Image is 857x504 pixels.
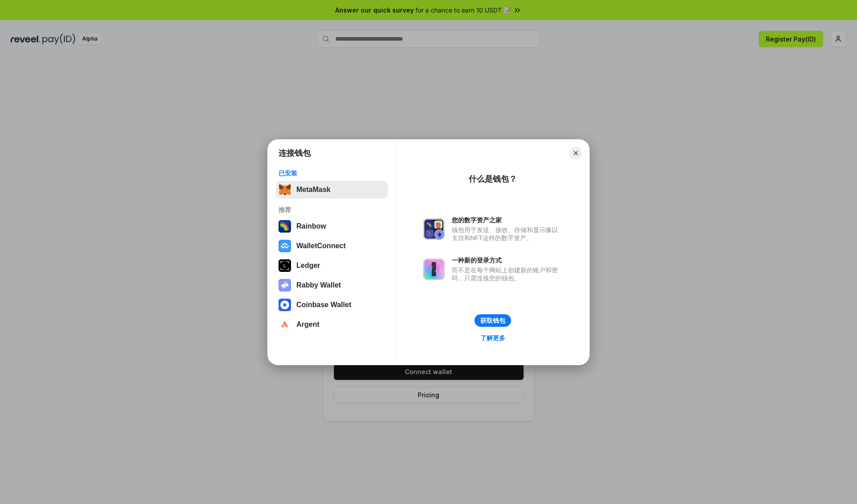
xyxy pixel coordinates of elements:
[279,148,311,158] h1: 连接钱包
[296,301,351,309] div: Coinbase Wallet
[452,256,562,264] div: 一种新的登录方式
[279,279,291,292] img: svg+xml,%3Csvg%20xmlns%3D%22http%3A%2F%2Fwww.w3.org%2F2000%2Fsvg%22%20fill%3D%22none%22%20viewBox...
[276,237,388,255] button: WalletConnect
[475,332,511,344] a: 了解更多
[452,266,562,282] div: 而不是在每个网站上创建新的账户和密码，只需连接您的钱包。
[480,334,505,342] div: 了解更多
[296,186,330,194] div: MetaMask
[279,259,291,272] img: svg+xml,%3Csvg%20xmlns%3D%22http%3A%2F%2Fwww.w3.org%2F2000%2Fsvg%22%20width%3D%2228%22%20height%3...
[480,317,505,325] div: 获取钱包
[296,242,346,250] div: WalletConnect
[279,183,291,196] img: svg+xml,%3Csvg%20fill%3D%22none%22%20height%3D%2233%22%20viewBox%3D%220%200%2035%2033%22%20width%...
[276,181,388,199] button: MetaMask
[423,258,445,280] img: svg+xml,%3Csvg%20xmlns%3D%22http%3A%2F%2Fwww.w3.org%2F2000%2Fsvg%22%20fill%3D%22none%22%20viewBox...
[452,216,562,224] div: 您的数字资产之家
[474,314,511,327] button: 获取钱包
[452,226,562,242] div: 钱包用于发送、接收、存储和显示像以太坊和NFT这样的数字资产。
[276,296,388,314] button: Coinbase Wallet
[279,240,291,252] img: svg+xml,%3Csvg%20width%3D%2228%22%20height%3D%2228%22%20viewBox%3D%220%200%2028%2028%22%20fill%3D...
[423,218,445,240] img: svg+xml,%3Csvg%20xmlns%3D%22http%3A%2F%2Fwww.w3.org%2F2000%2Fsvg%22%20fill%3D%22none%22%20viewBox...
[279,169,385,177] div: 已安装
[279,220,291,233] img: svg+xml,%3Csvg%20width%3D%22120%22%20height%3D%22120%22%20viewBox%3D%220%200%20120%20120%22%20fil...
[296,262,320,270] div: Ledger
[276,217,388,235] button: Rainbow
[296,222,326,230] div: Rainbow
[279,206,385,214] div: 推荐
[296,281,341,289] div: Rabby Wallet
[279,299,291,311] img: svg+xml,%3Csvg%20width%3D%2228%22%20height%3D%2228%22%20viewBox%3D%220%200%2028%2028%22%20fill%3D...
[279,318,291,331] img: svg+xml,%3Csvg%20width%3D%2228%22%20height%3D%2228%22%20viewBox%3D%220%200%2028%2028%22%20fill%3D...
[276,257,388,275] button: Ledger
[570,147,582,159] button: Close
[276,276,388,294] button: Rabby Wallet
[296,321,320,329] div: Argent
[276,316,388,333] button: Argent
[469,174,517,184] div: 什么是钱包？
